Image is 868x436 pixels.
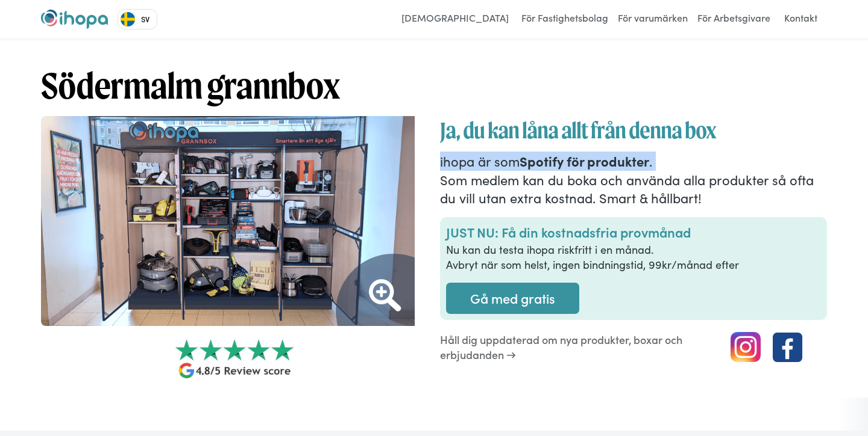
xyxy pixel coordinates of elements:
[520,152,649,170] strong: Spotify för produkter
[446,223,821,242] p: JUST NU: Få din kostnadsfria provmånad
[440,152,827,207] p: ihopa är som . Som medlem kan du boka och använda alla produkter så ofta du vill utan extra kostn...
[118,10,157,29] a: SV
[446,283,579,314] a: Gå med gratis
[395,10,515,29] a: [DEMOGRAPHIC_DATA]
[777,10,825,29] a: Kontakt
[440,332,731,362] p: Håll dig uppdaterad om nya produkter, boxar och erbjudanden →
[41,10,108,29] a: home
[694,10,773,29] a: För Arbetsgivare
[118,9,157,29] aside: Language selected: Svenska
[615,10,691,29] a: För varumärken
[41,63,827,109] h1: Södermalm grannbox
[440,116,827,145] h1: Ja, du kan låna allt från denna box
[118,9,157,29] div: Language
[446,242,821,272] p: Nu kan du testa ihopa riskfritt i en månad. Avbryt när som helst, ingen bindningstid, 99kr/månad ...
[41,10,108,29] img: ihopa logo
[518,10,611,29] a: För Fastighetsbolag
